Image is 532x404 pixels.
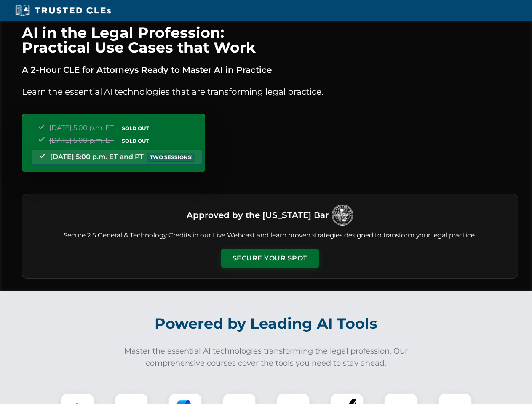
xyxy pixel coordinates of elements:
p: Secure 2.5 General & Technology Credits in our Live Webcast and learn proven strategies designed ... [32,231,508,240]
img: Trusted CLEs [13,4,113,17]
h1: AI in the Legal Profession: Practical Use Cases that Work [22,25,518,55]
span: [DATE] 5:00 p.m. ET [49,124,114,132]
span: SOLD OUT [119,136,152,145]
span: SOLD OUT [119,124,152,133]
h3: Approved by the [US_STATE] Bar [187,207,329,223]
span: [DATE] 5:00 p.m. ET [49,136,114,144]
button: Secure Your Spot [221,249,319,268]
p: Master the essential AI technologies transforming the legal profession. Our comprehensive courses... [119,345,414,369]
p: A 2-Hour CLE for Attorneys Ready to Master AI in Practice [22,63,518,77]
h2: Powered by Leading AI Tools [33,309,500,338]
img: Logo [332,205,353,226]
p: Learn the essential AI technologies that are transforming legal practice. [22,85,518,98]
